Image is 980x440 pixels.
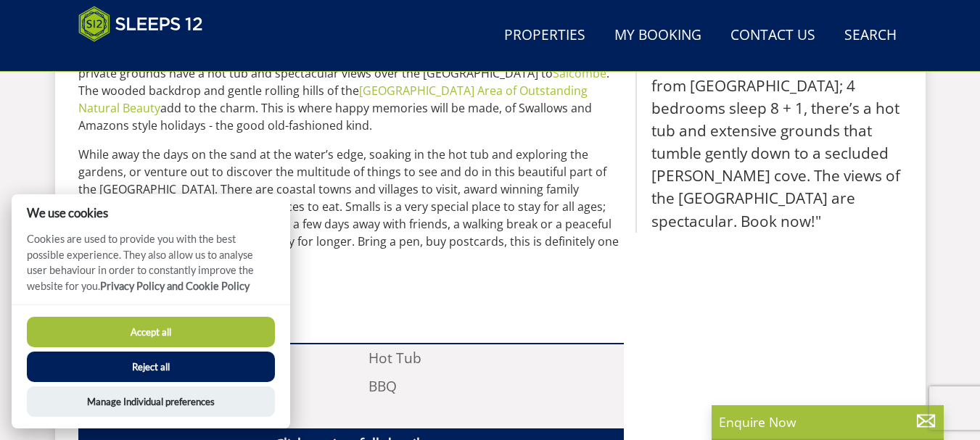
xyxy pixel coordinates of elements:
button: Manage Individual preferences [27,386,275,417]
li: BBQ [362,373,624,400]
li: Hot Tub [362,344,624,372]
p: Enquire Now [719,412,936,431]
h2: We use cookies [12,206,290,220]
p: Cookies are used to provide you with the best possible experience. They also allow us to analyse ... [12,231,290,304]
a: Salcombe [553,65,606,81]
a: Privacy Policy and Cookie Policy [100,280,250,292]
img: Sleeps 12 [78,6,203,42]
a: Contact Us [725,20,821,52]
p: While away the days on the sand at the water’s edge, soaking in the hot tub and exploring the gar... [78,146,624,267]
a: My Booking [609,20,707,52]
button: Accept all [27,317,275,347]
p: Smalls is a luxury large group holiday house in with direct access to its own private area of bea... [78,30,624,134]
a: [GEOGRAPHIC_DATA] Area of Outstanding Natural Beauty [78,83,588,116]
button: Reject all [27,352,275,382]
iframe: Customer reviews powered by Trustpilot [71,51,223,63]
a: Search [839,20,902,52]
a: Properties [498,20,591,52]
